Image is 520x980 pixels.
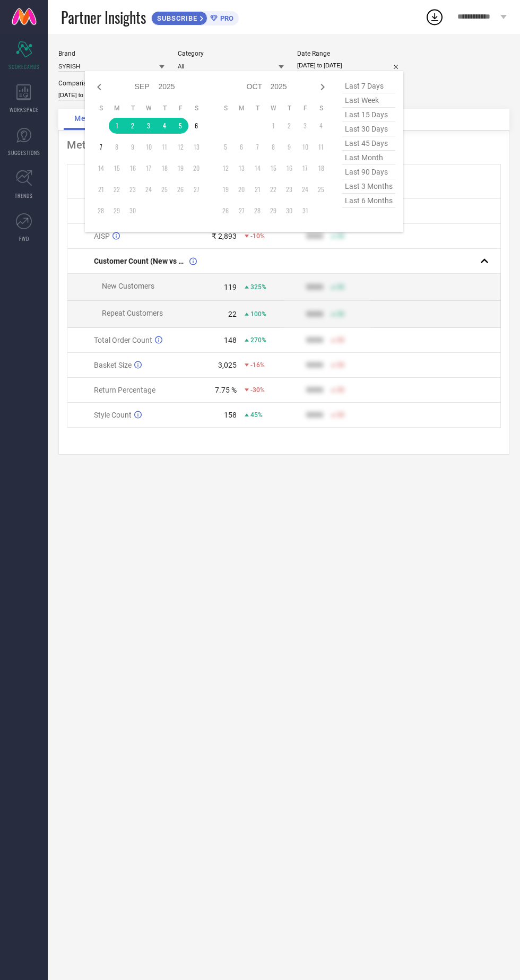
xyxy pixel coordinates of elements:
div: Date Range [297,50,403,57]
td: Thu Sep 11 2025 [157,139,172,155]
td: Mon Sep 22 2025 [109,181,125,197]
th: Friday [172,104,188,112]
td: Mon Oct 13 2025 [233,160,249,176]
td: Wed Oct 08 2025 [265,139,281,155]
td: Wed Sep 24 2025 [141,181,157,197]
span: 325% [250,283,266,291]
span: 50 [337,310,344,318]
td: Sat Sep 20 2025 [188,160,204,176]
td: Mon Oct 27 2025 [233,203,249,219]
span: PRO [218,14,233,22]
td: Thu Sep 25 2025 [157,181,172,197]
td: Wed Oct 01 2025 [265,118,281,134]
a: SUBSCRIBEPRO [151,8,239,25]
td: Fri Sep 26 2025 [172,181,188,197]
span: Total Order Count [94,336,152,344]
td: Mon Sep 15 2025 [109,160,125,176]
span: SUGGESTIONS [8,149,40,157]
th: Thursday [157,104,172,112]
div: 22 [228,310,237,318]
td: Tue Sep 09 2025 [125,139,141,155]
span: 50 [337,386,344,394]
td: Sat Sep 27 2025 [188,181,204,197]
span: last 30 days [342,122,395,136]
th: Wednesday [141,104,157,112]
div: 3,025 [218,361,237,369]
td: Tue Oct 14 2025 [249,160,265,176]
td: Mon Oct 06 2025 [233,139,249,155]
span: last 7 days [342,79,395,93]
td: Sun Sep 28 2025 [93,203,109,219]
td: Tue Oct 21 2025 [249,181,265,197]
span: last 3 months [342,179,395,194]
td: Thu Oct 23 2025 [281,181,297,197]
td: Sat Oct 04 2025 [313,118,329,134]
td: Thu Oct 09 2025 [281,139,297,155]
div: 9999 [306,361,323,369]
th: Tuesday [249,104,265,112]
span: last 90 days [342,165,395,179]
span: last month [342,151,395,165]
th: Saturday [313,104,329,112]
input: Select comparison period [58,90,164,101]
span: Repeat Customers [102,309,163,317]
td: Fri Oct 17 2025 [297,160,313,176]
td: Sat Oct 18 2025 [313,160,329,176]
span: 50 [337,411,344,419]
td: Thu Oct 02 2025 [281,118,297,134]
th: Friday [297,104,313,112]
div: 119 [224,283,237,291]
th: Tuesday [125,104,141,112]
span: FWD [19,235,29,242]
span: 50 [337,232,344,240]
span: WORKSPACE [10,106,39,114]
span: Customer Count (New vs Repeat) [94,257,187,265]
td: Sat Sep 06 2025 [188,118,204,134]
div: 7.75 % [215,386,237,394]
td: Fri Oct 31 2025 [297,203,313,219]
span: Return Percentage [94,386,155,394]
td: Thu Oct 16 2025 [281,160,297,176]
div: 9999 [306,336,323,344]
td: Tue Sep 16 2025 [125,160,141,176]
div: Category [178,50,284,57]
span: -16% [250,361,265,369]
td: Tue Oct 28 2025 [249,203,265,219]
td: Thu Oct 30 2025 [281,203,297,219]
td: Fri Sep 05 2025 [172,118,188,134]
div: Comparison Period [58,80,164,87]
th: Saturday [188,104,204,112]
th: Sunday [218,104,233,112]
th: Thursday [281,104,297,112]
div: 158 [224,411,237,419]
td: Mon Sep 29 2025 [109,203,125,219]
span: last 6 months [342,194,395,208]
div: Brand [58,50,164,57]
span: last 45 days [342,136,395,151]
td: Tue Oct 07 2025 [249,139,265,155]
td: Sun Sep 14 2025 [93,160,109,176]
div: 9999 [306,411,323,419]
td: Mon Sep 08 2025 [109,139,125,155]
td: Sun Sep 07 2025 [93,139,109,155]
span: Metrics [74,114,103,123]
span: New Customers [102,282,154,290]
span: 50 [337,361,344,369]
div: 9999 [306,283,323,291]
td: Tue Sep 30 2025 [125,203,141,219]
span: Basket Size [94,361,132,369]
div: 9999 [306,310,323,318]
input: Select date range [297,60,403,71]
div: 9999 [306,386,323,394]
span: 45% [250,411,263,419]
span: 270% [250,336,266,344]
td: Tue Sep 02 2025 [125,118,141,134]
th: Wednesday [265,104,281,112]
span: Partner Insights [61,6,146,28]
span: last week [342,93,395,108]
td: Thu Sep 18 2025 [157,160,172,176]
span: 50 [337,283,344,291]
td: Sun Sep 21 2025 [93,181,109,197]
td: Wed Oct 22 2025 [265,181,281,197]
td: Thu Sep 04 2025 [157,118,172,134]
